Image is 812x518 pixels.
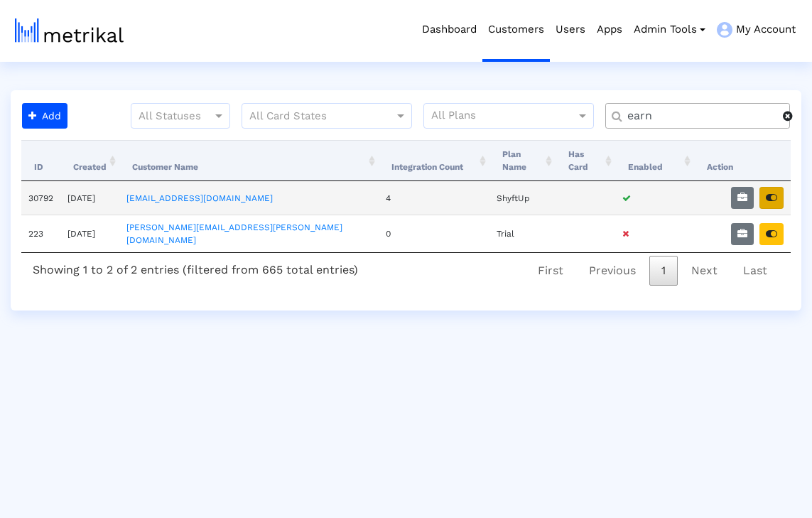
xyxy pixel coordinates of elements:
[617,109,783,124] input: Customer Name
[126,193,273,203] a: [EMAIL_ADDRESS][DOMAIN_NAME]
[249,107,379,126] input: All Card States
[489,140,556,181] th: Plan Name: activate to sort column ascending
[60,215,119,252] td: [DATE]
[489,181,556,215] td: ShyftUp
[556,140,615,181] th: Has Card: activate to sort column ascending
[615,140,694,181] th: Enabled: activate to sort column ascending
[431,107,578,126] input: All Plans
[60,140,119,181] th: Created: activate to sort column ascending
[21,253,369,282] div: Showing 1 to 2 of 2 entries (filtered from 665 total entries)
[679,256,730,286] a: Next
[526,256,575,286] a: First
[15,18,124,43] img: metrical-logo-light.png
[577,256,648,286] a: Previous
[21,181,60,215] td: 30792
[649,256,678,286] a: 1
[731,256,779,286] a: Last
[489,215,556,252] td: Trial
[379,140,489,181] th: Integration Count: activate to sort column ascending
[717,22,732,38] img: my-account-menu-icon.png
[21,215,60,252] td: 223
[21,140,60,181] th: ID: activate to sort column ascending
[22,103,67,129] button: Add
[379,215,489,252] td: 0
[126,222,342,245] a: [PERSON_NAME][EMAIL_ADDRESS][PERSON_NAME][DOMAIN_NAME]
[60,181,119,215] td: [DATE]
[694,140,791,181] th: Action
[119,140,379,181] th: Customer Name: activate to sort column ascending
[379,181,489,215] td: 4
